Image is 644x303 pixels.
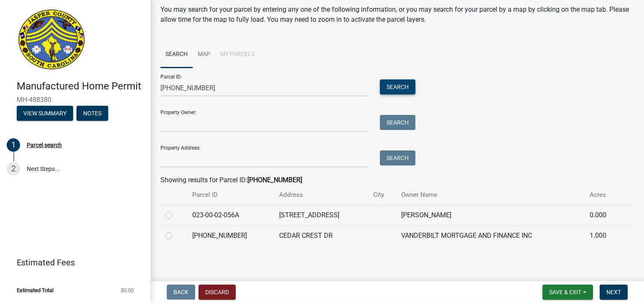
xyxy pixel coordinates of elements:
h4: Manufactured Home Permit [17,80,144,92]
a: Estimated Fees [7,254,137,271]
td: [PHONE_NUMBER] [187,225,274,246]
td: 023-00-02-056A [187,205,274,225]
div: Parcel search [27,142,62,148]
td: 1.000 [585,225,621,246]
th: Acres [585,185,621,205]
a: Map [193,41,215,68]
button: Search [380,115,415,130]
td: 0.000 [585,205,621,225]
div: 2 [7,162,20,176]
wm-modal-confirm: Notes [76,110,108,117]
strong: [PHONE_NUMBER] [247,176,302,184]
button: Next [600,285,628,300]
span: $0.00 [121,288,134,293]
td: [STREET_ADDRESS] [274,205,368,225]
img: Jasper County, South Carolina [17,9,87,71]
td: VANDERBILT MORTGAGE AND FINANCE INC [396,225,585,246]
span: Back [173,289,188,295]
div: Showing results for Parcel ID: [160,175,634,185]
button: Notes [76,106,108,121]
div: 1 [7,138,20,152]
th: Owner Name [396,185,585,205]
span: Next [606,289,621,295]
button: Search [380,79,415,94]
th: Address [274,185,368,205]
span: MH-488380 [17,96,134,104]
wm-modal-confirm: Summary [17,110,73,117]
a: Search [160,41,193,68]
button: Back [167,285,195,300]
span: Save & Exit [549,289,581,295]
button: Save & Exit [542,285,593,300]
button: View Summary [17,106,73,121]
span: Estimated Total [17,288,53,293]
button: Discard [199,285,236,300]
button: Search [380,150,415,166]
td: [PERSON_NAME] [396,205,585,225]
th: City [368,185,396,205]
th: Parcel ID [187,185,274,205]
td: CEDAR CREST DR [274,225,368,246]
p: You may search for your parcel by entering any one of the following information, or you may searc... [160,5,634,25]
